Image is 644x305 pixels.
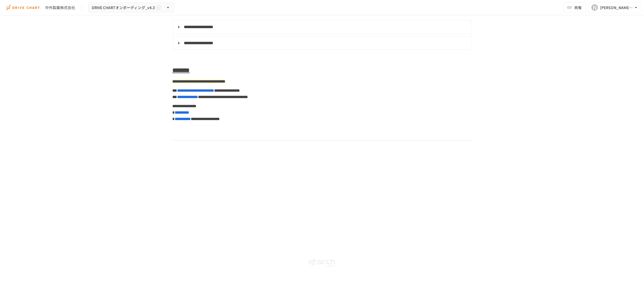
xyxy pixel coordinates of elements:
[88,2,174,13] button: DRIVE CHARTオンボーディング_v4.3
[588,2,642,13] button: N[PERSON_NAME][EMAIL_ADDRESS][DOMAIN_NAME]
[600,4,633,11] div: [PERSON_NAME][EMAIL_ADDRESS][DOMAIN_NAME]
[563,2,586,13] button: 共有
[574,5,582,10] span: 共有
[6,3,41,12] img: i9VDDS9JuLRLX3JIUyK59LcYp6Y9cayLPHs4hOxMB9W
[45,5,75,10] div: 中外製薬株式会社
[92,4,155,11] span: DRIVE CHARTオンボーディング_v4.3
[591,4,598,11] div: N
